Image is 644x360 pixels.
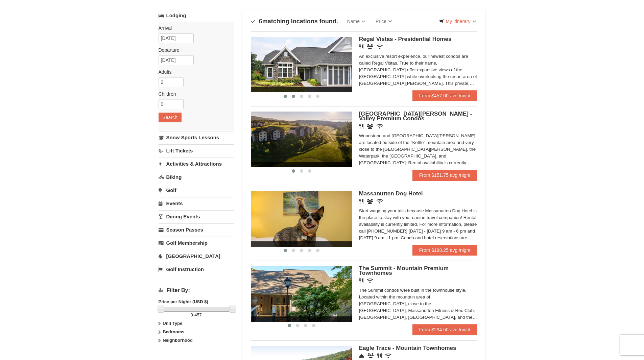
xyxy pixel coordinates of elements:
[163,321,182,326] strong: Unit Type
[159,144,234,157] a: Lift Tickets
[371,15,397,28] a: Price
[377,44,383,49] i: Wireless Internet (free)
[359,190,423,197] span: Massanutten Dog Hotel
[367,124,373,129] i: Banquet Facilities
[163,338,193,343] strong: Neighborhood
[359,353,364,358] i: Concierge Desk
[159,250,234,262] a: [GEOGRAPHIC_DATA]
[359,287,477,321] div: The Summit condos were built in the townhouse style. Located within the mountain area of [GEOGRAP...
[342,15,371,28] a: Name
[159,197,234,210] a: Events
[159,312,234,318] label: -
[159,287,234,293] h4: Filter By:
[385,353,391,358] i: Wireless Internet (free)
[159,131,234,144] a: Snow Sports Lessons
[412,245,477,256] a: From $188.25 avg /night
[359,345,456,351] span: Eagle Trace - Mountain Townhomes
[159,25,229,31] label: Arrival
[359,199,363,204] i: Restaurant
[435,16,480,26] a: My Itinerary
[159,184,234,196] a: Golf
[159,69,229,75] label: Adults
[377,199,383,204] i: Wireless Internet (free)
[412,170,477,181] a: From $151.75 avg /night
[159,210,234,223] a: Dining Events
[359,265,449,276] span: The Summit - Mountain Premium Townhomes
[359,111,472,122] span: [GEOGRAPHIC_DATA][PERSON_NAME] - Valley Premium Condos
[259,18,262,25] span: 6
[359,44,363,49] i: Restaurant
[159,263,234,275] a: Golf Instruction
[159,299,208,304] strong: Price per Night: (USD $)
[359,278,363,283] i: Restaurant
[159,47,229,53] label: Departure
[159,171,234,183] a: Biking
[377,353,382,358] i: Restaurant
[367,353,374,358] i: Conference Facilities
[194,312,202,317] span: 457
[251,18,338,25] h4: matching locations found.
[163,329,184,334] strong: Bedrooms
[412,90,477,101] a: From $457.00 avg /night
[159,91,229,97] label: Children
[359,53,477,87] div: An exclusive resort experience, our newest condos are called Regal Vistas. True to their name, [G...
[359,133,477,166] div: Woodstone and [GEOGRAPHIC_DATA][PERSON_NAME] are located outside of the "Kettle" mountain area an...
[191,312,193,317] span: 0
[367,44,373,49] i: Banquet Facilities
[359,36,452,42] span: Regal Vistas - Presidential Homes
[412,324,477,335] a: From $234.50 avg /night
[359,124,363,129] i: Restaurant
[367,278,373,283] i: Wireless Internet (free)
[159,223,234,236] a: Season Passes
[159,9,234,22] a: Lodging
[159,113,182,122] button: Search
[159,237,234,249] a: Golf Membership
[159,158,234,170] a: Activities & Attractions
[377,124,383,129] i: Wireless Internet (free)
[367,199,373,204] i: Banquet Facilities
[359,208,477,241] div: Start wagging your tails because Massanutten Dog Hotel is the place to stay with your canine trav...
